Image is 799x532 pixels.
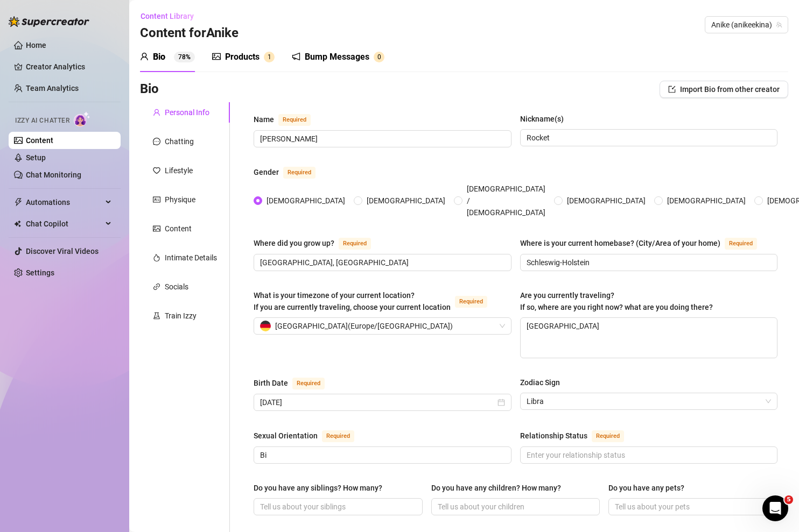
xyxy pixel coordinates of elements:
a: Content [26,136,53,145]
span: Import Bio from other creator [680,85,780,94]
span: 5 [784,495,793,504]
div: Do you have any pets? [608,482,684,494]
label: Nickname(s) [520,113,571,125]
label: Relationship Status [520,429,636,442]
div: Do you have any children? How many? [431,482,561,494]
div: Sexual Orientation [254,430,318,442]
img: logo-BBDzfeDw.svg [9,16,89,27]
span: [DEMOGRAPHIC_DATA] [563,195,650,207]
div: Intimate Details [165,252,217,264]
span: picture [212,52,221,61]
span: Required [725,238,757,250]
span: experiment [153,312,160,320]
div: Content [165,223,192,235]
input: Do you have any siblings? How many? [260,501,414,513]
label: Birth Date [254,377,337,389]
span: import [668,86,676,93]
div: Zodiac Sign [520,377,560,388]
iframe: Intercom live chat [762,495,788,521]
a: Discover Viral Videos [26,247,99,256]
label: Where is your current homebase? (City/Area of your home) [520,237,769,250]
span: team [776,22,782,28]
div: Birth Date [254,377,288,389]
textarea: [GEOGRAPHIC_DATA] [521,318,777,358]
input: Name [260,133,503,145]
span: Required [283,167,316,179]
input: Where is your current homebase? (City/Area of your home) [527,257,769,268]
span: Automations [26,194,102,211]
sup: 78% [174,52,195,62]
div: Do you have any siblings? How many? [254,482,382,494]
span: Libra [527,393,772,409]
span: link [153,283,160,290]
div: Lifestyle [165,165,193,176]
span: notification [292,52,300,61]
span: fire [153,254,160,261]
span: Required [592,430,624,442]
span: What is your timezone of your current location? If you are currently traveling, choose your curre... [254,291,451,311]
a: Setup [26,153,46,162]
input: Sexual Orientation [260,449,503,461]
img: de [260,321,271,331]
div: Gender [254,166,279,178]
div: Name [254,114,274,125]
div: Personal Info [165,107,209,118]
sup: 1 [264,52,275,62]
div: Bio [153,51,165,63]
label: Do you have any children? How many? [431,482,569,494]
span: user [153,109,160,116]
span: idcard [153,196,160,203]
div: Bump Messages [305,51,369,63]
div: Relationship Status [520,430,587,442]
span: Izzy AI Chatter [15,116,69,126]
label: Name [254,113,323,126]
span: Are you currently traveling? If so, where are you right now? what are you doing there? [520,291,713,311]
button: Import Bio from other creator [660,81,788,98]
label: Gender [254,166,327,179]
span: [DEMOGRAPHIC_DATA] [262,195,349,207]
button: Content Library [140,8,202,25]
a: Creator Analytics [26,58,112,75]
img: Chat Copilot [14,220,21,228]
span: [GEOGRAPHIC_DATA] ( Europe/[GEOGRAPHIC_DATA] ) [275,318,453,334]
span: message [153,138,160,145]
h3: Content for Anike [140,25,239,42]
span: Required [322,430,354,442]
span: Required [339,238,371,250]
sup: 0 [374,52,384,62]
span: picture [153,225,160,232]
input: Do you have any pets? [615,501,769,513]
label: Where did you grow up? [254,237,383,250]
a: Home [26,41,46,49]
h3: Bio [140,81,159,98]
label: Sexual Orientation [254,429,366,442]
label: Do you have any pets? [608,482,692,494]
span: Required [292,378,325,389]
input: Where did you grow up? [260,257,503,268]
input: Do you have any children? How many? [438,501,592,513]
span: Content Library [141,12,194,20]
span: Required [278,114,311,126]
span: [DEMOGRAPHIC_DATA] [663,195,750,207]
span: Required [455,296,487,308]
div: Socials [165,281,188,293]
input: Relationship Status [527,449,769,461]
input: Birth Date [260,396,495,408]
span: Chat Copilot [26,215,102,232]
label: Zodiac Sign [520,377,567,388]
span: Anike (anikeekina) [711,17,782,33]
div: Where did you grow up? [254,237,334,249]
img: AI Chatter [74,111,90,127]
div: Products [225,51,260,63]
div: Physique [165,194,195,205]
a: Settings [26,268,54,277]
span: user [140,52,149,61]
div: Nickname(s) [520,113,564,125]
span: [DEMOGRAPHIC_DATA] / [DEMOGRAPHIC_DATA] [462,183,550,218]
input: Nickname(s) [527,132,769,144]
a: Team Analytics [26,84,79,93]
div: Where is your current homebase? (City/Area of your home) [520,237,720,249]
span: [DEMOGRAPHIC_DATA] [362,195,450,207]
span: heart [153,167,160,174]
a: Chat Monitoring [26,171,81,179]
